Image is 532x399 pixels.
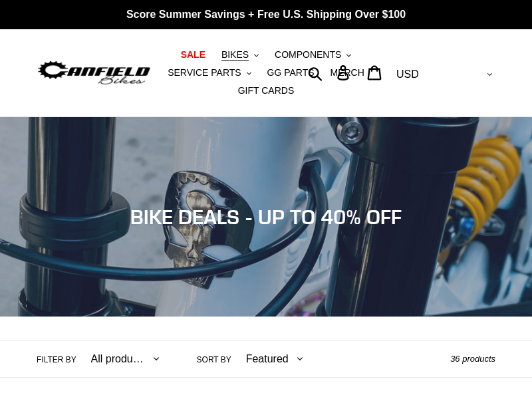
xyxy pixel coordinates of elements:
[130,205,402,229] span: BIKE DEALS - UP TO 40% OFF
[238,85,295,96] span: GIFT CARDS
[37,59,152,87] img: Canfield Bikes
[215,46,265,64] button: BIKES
[267,67,315,78] span: GG PARTS
[168,67,241,78] span: SERVICE PARTS
[268,46,358,64] button: COMPONENTS
[197,354,231,366] label: Sort by
[231,82,301,100] a: GIFT CARDS
[161,64,257,82] button: SERVICE PARTS
[174,46,212,64] a: SALE
[37,354,76,366] label: Filter by
[450,354,495,364] span: 36 products
[261,64,321,82] a: GG PARTS
[181,49,205,61] span: SALE
[275,49,341,61] span: COMPONENTS
[221,49,249,61] span: BIKES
